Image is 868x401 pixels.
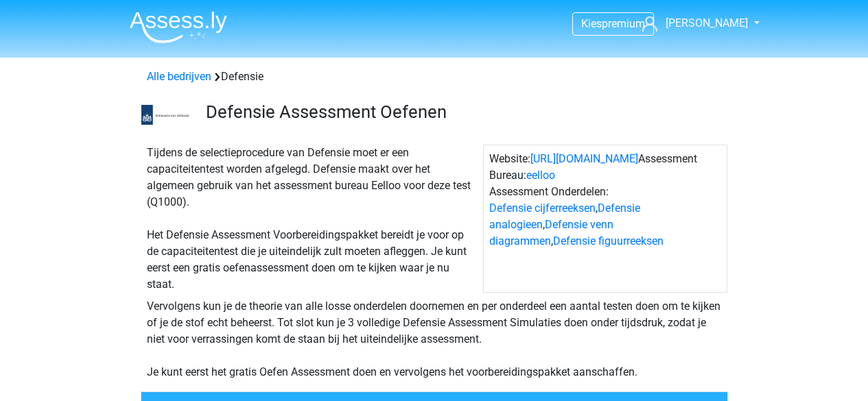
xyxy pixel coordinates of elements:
[489,202,640,231] a: Defensie analogieen
[147,70,211,83] a: Alle bedrijven
[526,169,555,182] a: eelloo
[530,152,638,165] a: [URL][DOMAIN_NAME]
[581,17,602,30] span: Kies
[483,145,727,293] div: Website: Assessment Bureau: Assessment Onderdelen: , , ,
[141,145,483,293] div: Tijdens de selectieprocedure van Defensie moet er een capaciteitentest worden afgelegd. Defensie ...
[553,234,664,247] a: Defensie figuurreeksen
[130,11,227,43] img: Assessly
[573,14,653,33] a: Kiespremium
[489,202,596,215] a: Defensie cijferreeksen
[141,69,727,85] div: Defensie
[206,101,717,123] h3: Defensie Assessment Oefenen
[666,16,748,29] span: [PERSON_NAME]
[141,298,727,380] div: Vervolgens kun je de theorie van alle losse onderdelen doornemen en per onderdeel een aantal test...
[489,218,613,247] a: Defensie venn diagrammen
[602,17,645,30] span: premium
[637,15,749,32] a: [PERSON_NAME]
